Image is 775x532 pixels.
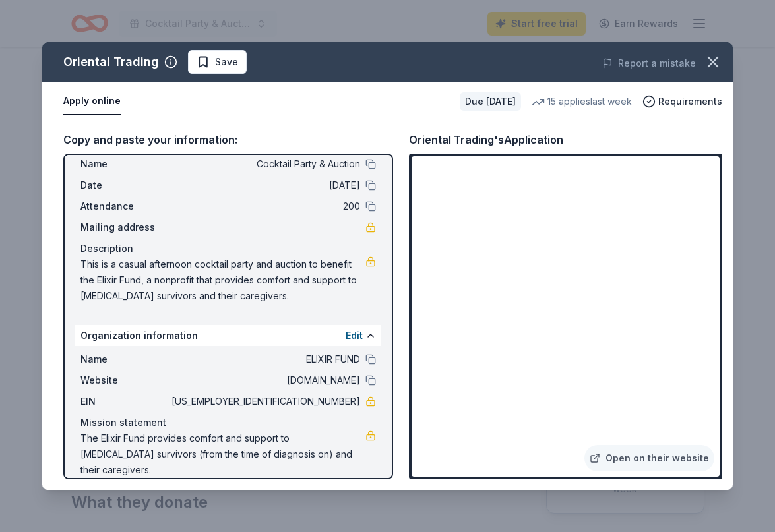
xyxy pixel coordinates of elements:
[602,55,696,71] button: Report a mistake
[80,177,169,193] span: Date
[63,131,393,148] div: Copy and paste your information:
[215,54,238,70] span: Save
[188,50,247,74] button: Save
[80,430,365,478] span: The Elixir Fund provides comfort and support to [MEDICAL_DATA] survivors (from the time of diagno...
[169,351,360,367] span: ELIXIR FUND
[80,351,169,367] span: Name
[409,131,563,148] div: Oriental Trading's Application
[75,325,381,346] div: Organization information
[80,156,169,172] span: Name
[642,94,722,109] button: Requirements
[80,372,169,388] span: Website
[584,445,714,471] a: Open on their website
[80,198,169,214] span: Attendance
[63,51,159,73] div: Oriental Trading
[532,94,632,109] div: 15 applies last week
[658,94,722,109] span: Requirements
[169,394,360,409] span: [US_EMPLOYER_IDENTIFICATION_NUMBER]
[80,256,365,304] span: This is a casual afternoon cocktail party and auction to benefit the Elixir Fund, a nonprofit tha...
[346,328,363,343] button: Edit
[80,415,376,430] div: Mission statement
[63,88,121,115] button: Apply online
[80,394,169,409] span: EIN
[169,156,360,172] span: Cocktail Party & Auction
[80,241,376,256] div: Description
[169,372,360,388] span: [DOMAIN_NAME]
[169,177,360,193] span: [DATE]
[80,220,169,235] span: Mailing address
[460,92,521,111] div: Due [DATE]
[169,198,360,214] span: 200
